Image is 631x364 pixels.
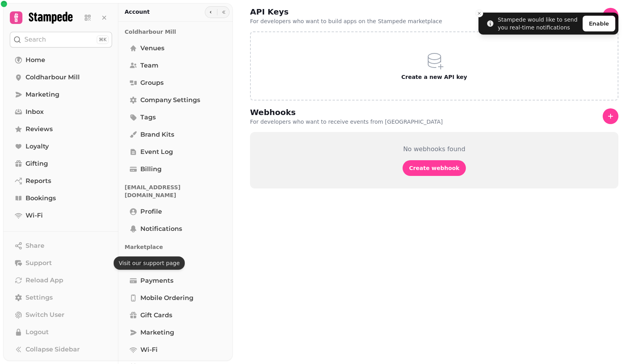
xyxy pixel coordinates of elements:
button: Enable [583,16,615,31]
div: ⌘K [97,35,109,44]
a: Gift cards [125,307,226,323]
span: Create webhook [409,165,459,171]
span: Team [140,61,158,70]
span: Gift cards [140,311,172,320]
p: No webhooks found [250,145,618,154]
span: Mobile ordering [140,293,193,303]
span: Groups [140,78,164,88]
span: Reviews [26,124,53,134]
span: Profile [140,207,162,216]
button: Search⌘K [10,32,112,48]
span: Payments [140,276,173,285]
button: Close toast [475,9,483,17]
a: Bookings [10,190,112,206]
a: Loyalty [10,139,112,154]
span: Billing [140,165,162,174]
span: Tags [140,113,156,122]
a: Billing [125,161,226,177]
button: Collapse Sidebar [10,342,112,357]
p: Marketplace [125,240,226,254]
a: Reviews [10,121,112,137]
a: Groups [125,75,226,91]
h2: Webhooks [250,107,401,118]
span: Marketing [140,328,174,337]
span: Notifications [140,224,182,234]
a: Company settings [125,92,226,108]
a: Inbox [10,104,112,120]
a: Event log [125,144,226,160]
span: Marketing [26,90,59,99]
a: Coldharbour Mill [10,70,112,85]
span: Support [26,258,52,268]
button: Reload App [10,273,112,288]
span: Loyalty [26,142,49,151]
span: Switch User [26,310,64,320]
p: For developers who want to build apps on the Stampede marketplace [250,17,442,25]
a: All [125,256,226,271]
a: Payments [125,273,226,289]
span: Create a new API key [270,73,599,81]
h2: Account [125,8,150,16]
a: Notifications [125,221,226,237]
p: Coldharbour Mill [125,25,226,39]
button: Support [10,255,112,271]
span: Settings [26,293,53,302]
span: Gifting [26,159,48,168]
span: Logout [26,327,49,337]
p: For developers who want to receive events from [GEOGRAPHIC_DATA] [250,118,443,126]
a: Wi-Fi [125,342,226,358]
span: Reload App [26,276,63,285]
span: Wi-Fi [26,211,43,220]
span: Reports [26,176,51,186]
button: Share [10,238,112,254]
p: [EMAIL_ADDRESS][DOMAIN_NAME] [125,180,226,202]
button: Create webhook [403,160,465,176]
span: Inbox [26,107,44,117]
span: Event log [140,147,173,157]
span: Home [26,55,45,65]
a: Brand Kits [125,127,226,143]
div: Visit our support page [114,256,185,270]
a: Marketing [10,87,112,102]
a: Reports [10,173,112,189]
span: Brand Kits [140,130,174,139]
span: Share [26,241,44,251]
a: Venues [125,40,226,56]
a: Profile [125,204,226,219]
span: Company settings [140,95,200,105]
button: Create a new API key [250,31,618,101]
a: Team [125,58,226,73]
a: Mobile ordering [125,290,226,306]
p: Search [24,35,46,44]
a: Gifting [10,156,112,172]
div: Stampede would like to send you real-time notifications [498,16,579,31]
a: Home [10,52,112,68]
span: Bookings [26,194,56,203]
a: Marketing [125,325,226,340]
button: Switch User [10,307,112,323]
h2: API Keys [250,6,401,17]
span: Coldharbour Mill [26,73,80,82]
a: Wi-Fi [10,208,112,223]
span: Venues [140,44,164,53]
button: Logout [10,324,112,340]
span: Wi-Fi [140,345,158,355]
a: Tags [125,110,226,125]
span: Collapse Sidebar [26,345,80,354]
a: Settings [10,290,112,305]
